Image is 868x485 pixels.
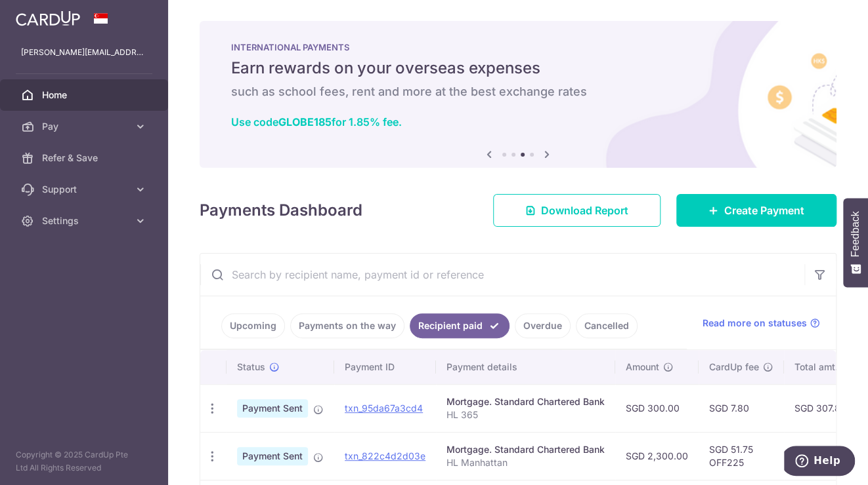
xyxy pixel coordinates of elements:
th: Payment details [436,350,615,384]
p: INTERNATIONAL PAYMENTS [231,42,805,52]
b: GLOBE185 [278,115,332,128]
span: Home [42,88,129,102]
div: Mortgage. Standard Chartered Bank [446,443,605,456]
span: Read more on statuses [703,317,807,330]
a: Cancelled [576,313,638,338]
td: SGD 2,351.75 [784,432,863,480]
span: CardUp fee [709,360,759,374]
span: Status [237,360,265,374]
img: International Payment Banner [200,21,836,168]
a: Read more on statuses [703,317,820,330]
td: SGD 307.80 [784,384,863,432]
td: SGD 2,300.00 [615,432,699,480]
span: Feedback [850,211,861,257]
a: Payments on the way [290,313,404,338]
td: SGD 300.00 [615,384,699,432]
h6: such as school fees, rent and more at the best exchange rates [231,84,805,100]
span: Payment Sent [237,399,308,417]
div: Mortgage. Standard Chartered Bank [446,395,605,408]
a: txn_95da67a3cd4 [345,402,423,414]
a: txn_822c4d2d03e [345,450,425,461]
th: Payment ID [334,350,436,384]
p: HL Manhattan [446,456,605,469]
td: SGD 51.75 OFF225 [699,432,784,480]
a: Recipient paid [410,313,510,338]
a: Upcoming [221,313,285,338]
span: Create Payment [724,203,804,218]
span: Total amt. [794,360,838,374]
span: Pay [42,120,129,133]
button: Feedback - Show survey [843,198,868,287]
span: Download Report [541,203,628,218]
input: Search by recipient name, payment id or reference [200,254,804,296]
p: [PERSON_NAME][EMAIL_ADDRESS][PERSON_NAME][DOMAIN_NAME] [21,46,147,59]
h5: Earn rewards on your overseas expenses [231,58,805,79]
img: CardUp [16,10,80,26]
span: Amount [626,360,659,374]
span: Refer & Save [42,151,129,165]
iframe: Opens a widget where you can find more information [784,446,855,478]
td: SGD 7.80 [699,384,784,432]
h4: Payments Dashboard [200,199,362,222]
p: HL 365 [446,408,605,421]
span: Payment Sent [237,447,308,465]
span: Support [42,183,129,196]
a: Download Report [493,194,661,227]
a: Overdue [515,313,571,338]
span: Settings [42,214,129,227]
a: Create Payment [676,194,836,227]
a: Use codeGLOBE185for 1.85% fee. [231,115,402,128]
